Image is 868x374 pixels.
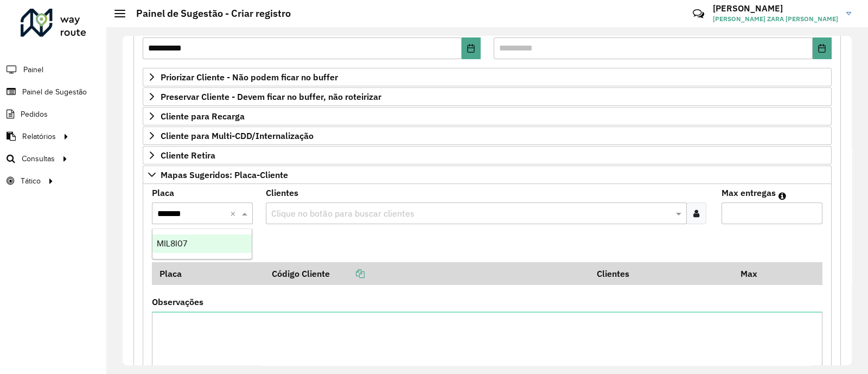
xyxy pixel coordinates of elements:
span: Relatórios [22,131,56,142]
a: Priorizar Cliente - Não podem ficar no buffer [143,68,832,86]
span: Preservar Cliente - Devem ficar no buffer, não roteirizar [161,92,381,101]
span: Mapas Sugeridos: Placa-Cliente [161,170,288,179]
span: Painel de Sugestão [22,86,87,98]
ng-dropdown-panel: Options list [152,229,252,259]
h2: Painel de Sugestão - Criar registro [125,8,291,20]
h3: [PERSON_NAME] [713,3,838,14]
span: Pedidos [21,109,48,120]
span: Cliente para Multi-CDD/Internalização [161,131,314,140]
button: Choose Date [462,37,481,59]
th: Clientes [590,262,733,285]
label: Max entregas [722,186,776,199]
span: MIL8I07 [157,239,187,248]
a: Copiar [330,268,365,279]
span: Cliente Retira [161,151,215,160]
span: [PERSON_NAME] ZARA [PERSON_NAME] [713,14,838,24]
a: Cliente Retira [143,146,832,164]
span: Tático [21,175,41,187]
span: Cliente para Recarga [161,112,245,121]
label: Clientes [266,186,298,199]
span: Clear all [230,207,239,220]
a: Cliente para Recarga [143,107,832,125]
span: Priorizar Cliente - Não podem ficar no buffer [161,73,338,81]
a: Contato Rápido [687,2,710,26]
em: Máximo de clientes que serão colocados na mesma rota com os clientes informados [778,192,786,200]
span: Painel [23,64,43,75]
label: Observações [152,295,203,308]
a: Mapas Sugeridos: Placa-Cliente [143,166,832,184]
th: Código Cliente [264,262,590,285]
a: Cliente para Multi-CDD/Internalização [143,126,832,145]
span: Consultas [22,153,55,164]
label: Placa [152,186,174,199]
th: Placa [152,262,264,285]
a: Preservar Cliente - Devem ficar no buffer, não roteirizar [143,87,832,106]
button: Choose Date [813,37,832,59]
th: Max [733,262,776,285]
